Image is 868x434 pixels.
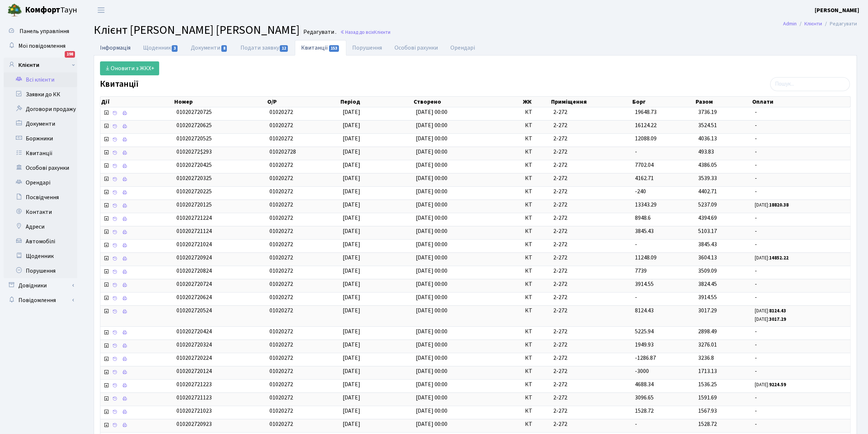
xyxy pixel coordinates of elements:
span: 01020272 [269,227,293,235]
span: - [755,341,847,349]
span: 2-272 [553,201,629,209]
span: 010202720424 [176,327,212,336]
span: 4688.34 [635,380,654,388]
span: 2-272 [553,306,629,315]
span: 3914.55 [698,293,717,301]
span: [DATE] [343,420,360,428]
span: КТ [525,306,547,315]
a: Всі клієнти [4,72,77,87]
a: Клієнти [804,20,822,28]
span: - [755,148,847,156]
span: 2898.49 [698,327,717,336]
small: [DATE]: [755,308,786,314]
span: 2-272 [553,174,629,183]
span: КТ [525,187,547,196]
span: 01020272 [269,420,293,428]
span: 01020272 [269,201,293,209]
span: 1528.72 [635,407,654,415]
span: 3914.55 [635,280,654,288]
a: Назад до всіхКлієнти [340,29,390,36]
button: Переключити навігацію [92,4,110,16]
span: - [755,108,847,116]
span: 2-272 [553,380,629,389]
a: Орендарі [4,175,77,190]
span: -240 [635,187,646,196]
span: 2-272 [553,354,629,362]
span: 12 [280,45,288,52]
a: [PERSON_NAME] [815,6,859,15]
span: 1567.93 [698,407,717,415]
th: Створено [413,97,522,107]
span: 01020272 [269,214,293,222]
span: 2-272 [553,341,629,349]
b: 14852.22 [769,255,789,261]
span: 2-272 [553,407,629,415]
a: Подати заявку [234,40,295,55]
span: - [755,267,847,275]
th: Період [340,97,413,107]
span: 153 [329,45,339,52]
span: 1536.25 [698,380,717,388]
a: Порушення [4,263,77,278]
span: 12088.09 [635,134,657,143]
span: 01020272 [269,306,293,315]
span: [DATE] [343,134,360,143]
span: - [755,280,847,288]
span: - [755,394,847,402]
span: 01020272 [269,354,293,362]
th: Борг [632,97,695,107]
span: - [755,187,847,196]
span: [DATE] 00:00 [416,187,447,196]
span: КТ [525,293,547,302]
span: 1713.13 [698,367,717,375]
a: Документи [185,40,234,55]
th: Оплати [751,97,850,107]
span: Таун [25,4,77,17]
span: Мої повідомлення [18,42,65,50]
span: Клієнти [374,29,390,36]
span: 13343.29 [635,201,657,209]
span: 01020272 [269,394,293,402]
span: КТ [525,354,547,362]
span: КТ [525,174,547,183]
span: 2-272 [553,240,629,249]
span: - [635,148,637,156]
span: 01020272 [269,407,293,415]
span: 8124.43 [635,306,654,315]
span: [DATE] [343,148,360,156]
span: КТ [525,227,547,236]
span: [DATE] [343,240,360,248]
span: 3845.43 [698,240,717,248]
span: [DATE] [343,174,360,182]
span: 16124.22 [635,121,657,129]
span: 1949.93 [635,341,654,349]
a: Адреси [4,219,77,234]
span: [DATE] 00:00 [416,280,447,288]
span: 1591.69 [698,394,717,402]
span: [DATE] 00:00 [416,227,447,235]
a: Щоденник [4,249,77,263]
span: - [755,407,847,415]
span: КТ [525,420,547,428]
span: 010202720425 [176,161,212,169]
span: 2-272 [553,267,629,275]
span: [DATE] [343,327,360,336]
span: 010202721224 [176,214,212,222]
a: Клієнти [4,58,77,72]
span: 01020272 [269,267,293,275]
span: [DATE] [343,187,360,196]
span: - [755,161,847,169]
span: [DATE] 00:00 [416,214,447,222]
span: [DATE] 00:00 [416,354,447,362]
a: Панель управління [4,24,77,39]
span: 11248.09 [635,254,657,262]
a: Боржники [4,131,77,146]
th: Приміщення [550,97,632,107]
span: 2-272 [553,227,629,236]
span: [DATE] 00:00 [416,240,447,248]
span: [DATE] [343,227,360,235]
span: 7739 [635,267,647,275]
span: [DATE] 00:00 [416,174,447,182]
a: Довідники [4,278,77,293]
